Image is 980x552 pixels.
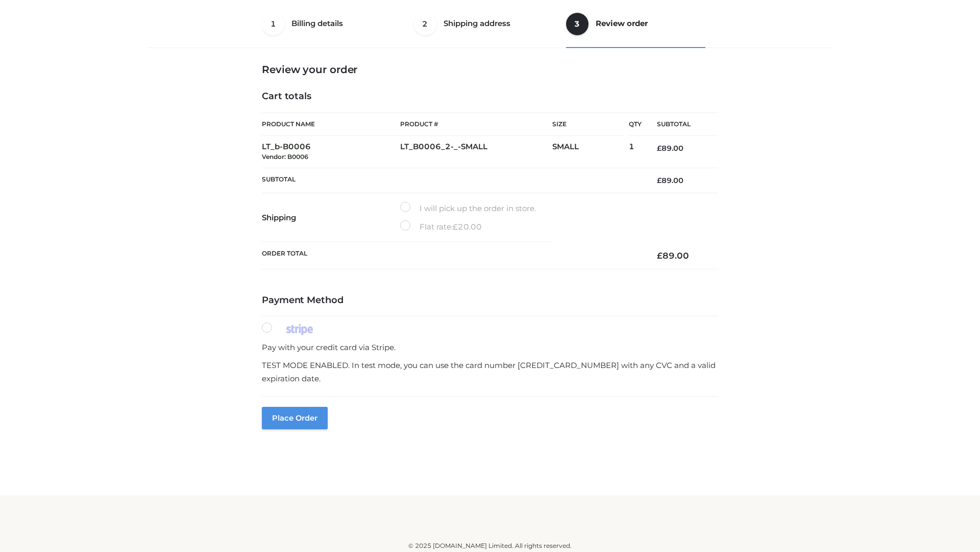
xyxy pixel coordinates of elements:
td: LT_B0006_2-_-SMALL [400,136,552,168]
bdi: 89.00 [657,144,683,153]
th: Subtotal [642,113,718,136]
td: SMALL [552,136,629,168]
td: 1 [629,136,642,168]
th: Qty [629,112,642,136]
bdi: 89.00 [657,176,683,185]
span: £ [657,144,661,153]
p: TEST MODE ENABLED. In test mode, you can use the card number [CREDIT_CARD_NUMBER] with any CVC an... [262,359,718,385]
p: Pay with your credit card via Stripe. [262,341,718,354]
small: Vendor: B0006 [262,153,308,160]
h4: Cart totals [262,91,718,102]
span: £ [657,250,663,261]
span: £ [453,222,458,232]
span: £ [657,176,661,185]
h3: Review your order [262,63,718,76]
bdi: 89.00 [657,250,689,261]
div: © 2025 [DOMAIN_NAME] Limited. All rights reserved. [152,541,828,551]
th: Shipping [262,193,400,242]
th: Order Total [262,242,642,269]
th: Product # [400,112,552,136]
label: I will pick up the order in store. [400,202,536,215]
label: Flat rate: [400,220,482,234]
th: Size [552,113,624,136]
button: Place order [262,407,328,429]
th: Product Name [262,112,400,136]
td: LT_b-B0006 [262,136,400,168]
h4: Payment Method [262,295,718,306]
th: Subtotal [262,168,642,193]
bdi: 20.00 [453,222,482,232]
